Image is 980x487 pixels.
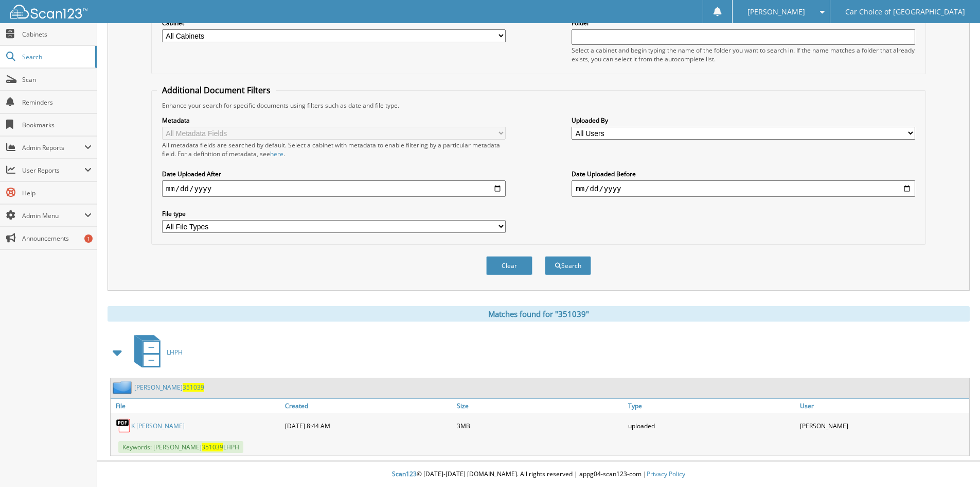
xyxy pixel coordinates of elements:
span: LHPH [167,348,183,357]
div: uploaded [626,415,797,436]
div: 1 [84,234,93,243]
span: Reminders [22,98,92,107]
a: File [111,399,282,413]
button: Search [545,256,591,275]
a: User [797,399,969,413]
img: PDF.png [116,418,131,433]
div: Select a cabinet and begin typing the name of the folder you want to search in. If the name match... [572,46,915,63]
img: scan123-logo-white.svg [10,5,87,19]
span: Keywords: [PERSON_NAME] LHPH [118,441,243,453]
label: Date Uploaded Before [572,170,915,178]
span: [PERSON_NAME] [747,9,805,15]
div: © [DATE]-[DATE] [DOMAIN_NAME]. All rights reserved | appg04-scan123-com | [97,462,980,487]
div: [PERSON_NAME] [797,415,969,436]
span: User Reports [22,166,84,175]
label: Date Uploaded After [162,170,506,178]
iframe: Chat Widget [929,438,980,487]
span: Search [22,53,90,61]
a: Privacy Policy [647,469,685,478]
span: Announcements [22,234,92,243]
span: Bookmarks [22,121,92,129]
a: here [270,149,283,158]
span: 351039 [202,443,223,451]
div: Enhance your search for specific documents using filters such as date and file type. [157,101,920,110]
span: Help [22,189,92,197]
label: Uploaded By [572,116,915,125]
span: Scan123 [392,469,417,478]
a: Created [282,399,454,413]
a: Size [454,399,626,413]
span: Admin Menu [22,211,84,220]
span: Scan [22,75,92,84]
span: Admin Reports [22,143,84,152]
label: File type [162,209,506,218]
span: Cabinets [22,30,92,39]
a: [PERSON_NAME]351039 [134,383,204,392]
a: K [PERSON_NAME] [131,422,185,430]
span: Car Choice of [GEOGRAPHIC_DATA] [845,9,965,15]
img: folder2.png [113,381,134,394]
input: end [572,180,915,197]
span: 351039 [183,383,204,392]
a: LHPH [128,332,183,373]
button: Clear [486,256,532,275]
div: All metadata fields are searched by default. Select a cabinet with metadata to enable filtering b... [162,141,506,158]
div: 3MB [454,415,626,436]
a: Type [626,399,797,413]
label: Metadata [162,116,506,125]
input: start [162,180,506,197]
legend: Additional Document Filters [157,85,276,96]
div: [DATE] 8:44 AM [282,415,454,436]
div: Matches found for "351039" [108,306,970,322]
